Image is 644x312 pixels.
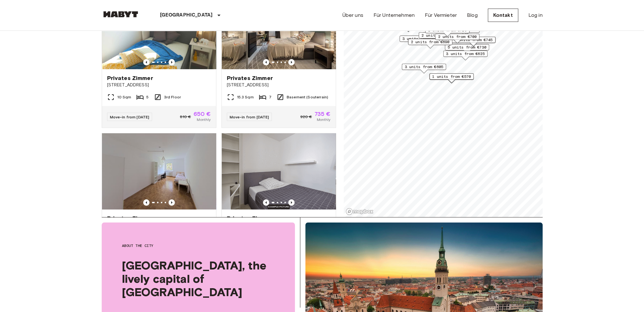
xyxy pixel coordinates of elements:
div: Map marker [445,44,489,54]
div: Map marker [399,36,444,45]
span: 3 units from €745 [454,37,493,43]
span: 2 units from €700 [438,34,476,40]
span: [GEOGRAPHIC_DATA], the lively capital of [GEOGRAPHIC_DATA] [122,259,275,299]
button: Previous image [263,59,269,65]
button: Previous image [263,199,269,206]
span: 3rd Floor [164,94,181,100]
span: 3 units from €605 [405,64,443,70]
button: Previous image [288,199,295,206]
img: Marketing picture of unit DE-02-023-04M [102,133,216,209]
div: Map marker [386,22,430,32]
span: Move-in from [DATE] [110,115,150,119]
span: Privates Zimmer [107,74,153,82]
span: 650 € [194,111,211,117]
div: Map marker [443,50,488,60]
span: 15.3 Sqm [237,94,254,100]
span: 3 units from €785 [402,36,441,42]
a: Mapbox logo [346,208,373,215]
div: Map marker [408,39,452,49]
a: Marketing picture of unit DE-02-002-002-02HFPrevious imagePrevious imagePrivates Zimmer[STREET_AD... [221,133,336,268]
div: Map marker [418,32,463,42]
a: Log in [528,11,543,19]
span: 3 units from €625 [446,51,485,56]
button: Previous image [169,199,175,206]
button: Previous image [143,199,150,206]
p: [GEOGRAPHIC_DATA] [160,11,213,19]
span: 2 units from €925 [421,32,460,38]
span: Monthly [197,117,211,123]
span: 7 [269,94,271,100]
span: 5 units from €730 [448,44,486,50]
span: 2 units from €690 [411,39,450,45]
span: Privates Zimmer [227,74,273,82]
div: Map marker [435,34,479,43]
span: Monthly [316,117,330,123]
span: 1 units from €725 [428,27,467,33]
button: Previous image [169,59,175,65]
img: Habyt [102,11,140,17]
span: 735 € [315,111,331,117]
span: Privates Zimmer [227,215,273,222]
div: Map marker [429,73,474,83]
a: Über uns [342,11,363,19]
div: Map marker [402,63,446,73]
div: Map marker [444,25,488,35]
span: Move-in from [DATE] [230,115,269,119]
span: 810 € [180,114,191,120]
a: Marketing picture of unit DE-02-023-04MPrevious imagePrevious imagePrivates Zimmer[STREET_ADDRESS... [102,133,216,268]
button: Previous image [288,59,295,65]
span: Basement (Souterrain) [287,94,328,100]
a: Blog [467,11,478,19]
span: [STREET_ADDRESS] [107,82,211,88]
a: Für Vermieter [425,11,457,19]
span: Privates Zimmer [107,215,153,222]
a: Für Unternehmen [373,11,415,19]
span: [STREET_ADDRESS] [227,82,331,88]
a: Kontakt [488,9,518,22]
div: Map marker [425,27,469,37]
span: About the city [122,243,275,249]
img: Marketing picture of unit DE-02-002-002-02HF [222,133,336,209]
button: Previous image [143,59,150,65]
span: 10 Sqm [117,94,131,100]
span: 5 [146,94,149,100]
div: Map marker [451,37,495,46]
span: 920 € [300,114,312,120]
span: 1 units from €570 [432,74,471,79]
